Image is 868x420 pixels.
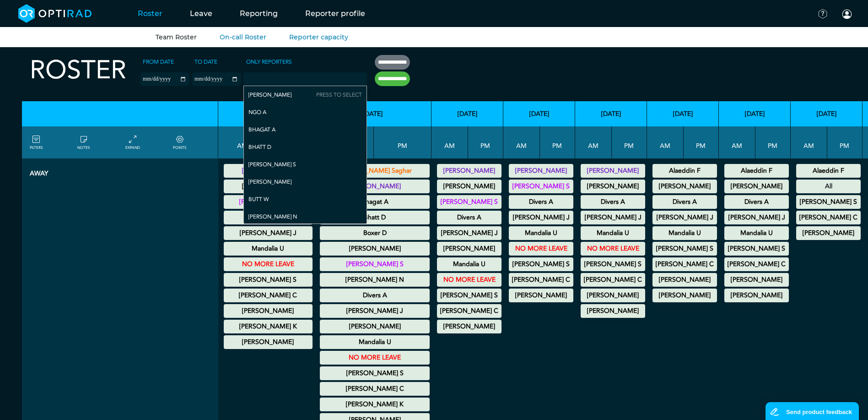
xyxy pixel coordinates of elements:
div: Other Leave 00:00 - 23:59 [509,289,573,302]
div: Other Leave 00:00 - 23:59 [224,304,313,318]
div: Other Leave 00:00 - 23:59 [724,289,789,302]
div: Maternity Leave 00:00 - 23:59 [581,273,645,287]
th: [DATE] [431,101,503,126]
div: Annual Leave 00:00 - 23:59 [224,273,313,287]
summary: [PERSON_NAME] [726,290,787,301]
h2: Roster [30,55,126,86]
summary: NO MORE LEAVE [438,274,500,285]
div: Annual Leave 00:00 - 23:59 [724,180,789,193]
summary: Bhagat A [321,196,428,207]
div: Annual Leave 00:00 - 23:59 [320,335,430,349]
div: Annual Leave 00:00 - 23:59 [724,195,789,209]
summary: Alaeddin F [654,165,716,176]
th: AM [575,126,612,158]
div: Annual Leave 00:00 - 23:59 [724,242,789,256]
summary: [PERSON_NAME] [510,165,572,176]
div: Annual Leave 00:00 - 23:59 [509,257,573,271]
summary: [PERSON_NAME] [726,181,787,192]
summary: Mandalia U [321,337,428,348]
div: Annual Leave 00:00 - 23:59 [509,195,573,209]
img: brand-opti-rad-logos-blue-and-white-d2f68631ba2948856bd03f2d395fb146ddc8fb01b4b6e9315ea85fa773367... [18,4,92,23]
div: Annual Leave 00:00 - 23:59 [509,180,573,193]
summary: NO MORE LEAVE [321,352,428,363]
summary: Mandalia U [582,228,644,239]
summary: [PERSON_NAME] [582,165,644,176]
summary: [PERSON_NAME] [225,337,311,348]
div: Annual Leave 00:00 - 23:59 [437,226,501,240]
div: Other Leave 00:00 - 23:59 [652,289,717,302]
div: Other Leave 00:00 - 23:59 [509,242,573,256]
div: Annual Leave 00:00 - 23:59 [320,226,430,240]
th: [DATE] [719,101,791,126]
summary: [PERSON_NAME] C [798,212,859,223]
th: [DATE] [575,101,647,126]
th: [DATE] [218,101,314,126]
summary: [PERSON_NAME] [225,165,311,176]
summary: [PERSON_NAME] S [438,290,500,301]
div: Butt W [244,191,367,208]
summary: [PERSON_NAME] S [225,274,311,285]
div: Annual Leave 00:00 - 23:59 [224,180,313,193]
a: Reporter capacity [289,33,348,41]
th: PM [612,126,647,158]
th: PM [468,126,503,158]
div: Annual Leave 00:00 - 23:59 [437,242,501,256]
summary: All [798,181,859,192]
summary: Mandalia U [510,228,572,239]
summary: Divers A [726,196,787,207]
th: [DATE] [503,101,575,126]
div: [PERSON_NAME] S [244,156,367,173]
div: [PERSON_NAME] N [244,208,367,225]
a: show/hide notes [77,134,90,151]
th: AM [647,126,684,158]
summary: [PERSON_NAME] [225,305,311,316]
summary: [PERSON_NAME] [438,165,500,176]
summary: NO MORE LEAVE [510,243,572,254]
div: Annual Leave 00:00 - 23:59 [581,289,645,302]
div: Annual Leave 00:00 - 23:59 [437,180,501,193]
summary: [PERSON_NAME] J [654,212,716,223]
div: Other Leave 00:00 - 23:59 [796,226,861,240]
a: collapse/expand expected points [173,134,186,151]
div: Maternity Leave 00:00 - 23:59 [724,257,789,271]
th: PM [684,126,719,158]
summary: [PERSON_NAME] S [510,181,572,192]
div: Maternity Leave 00:00 - 23:59 [509,273,573,287]
div: Sick Leave (am) 00:00 - 23:59 [320,195,430,209]
summary: Alaeddin F [798,165,859,176]
summary: [PERSON_NAME] [321,321,428,332]
div: Maternity Leave 00:00 - 23:59 [224,289,313,302]
div: Other Leave 00:00 - 23:59 [581,242,645,256]
div: Annual Leave 00:00 - 23:59 [320,289,430,302]
summary: [PERSON_NAME] [321,181,428,192]
summary: [PERSON_NAME] C [654,259,716,270]
div: Annual Leave 00:00 - 23:59 [224,164,313,178]
th: AM [218,126,267,158]
div: Annual Leave 00:00 - 23:59 [224,242,313,256]
summary: [PERSON_NAME] [582,290,644,301]
th: PM [540,126,575,158]
summary: Divers A [510,196,572,207]
div: Annual Leave 00:00 - 23:59 [652,242,717,256]
summary: Mandalia U [726,228,787,239]
summary: [PERSON_NAME] [654,274,716,285]
div: Annual Leave 00:00 - 23:59 [320,180,430,193]
summary: [PERSON_NAME] N [321,274,428,285]
summary: [PERSON_NAME] J [225,228,311,239]
div: Annual Leave 00:00 - 23:59 [320,211,430,224]
div: Annual Leave 00:00 - 23:59 [437,257,501,271]
div: Annual Leave 00:00 - 23:59 [724,273,789,287]
summary: [PERSON_NAME] [582,305,644,316]
summary: [PERSON_NAME] S [798,196,859,207]
summary: [PERSON_NAME] C [510,274,572,285]
summary: [PERSON_NAME] C [582,274,644,285]
label: From date [140,55,177,69]
div: Annual Leave 00:00 - 23:59 [652,164,717,178]
summary: [PERSON_NAME] J [726,212,787,223]
summary: NO MORE LEAVE [225,259,311,270]
div: Annual Leave 00:00 - 23:59 [224,211,313,224]
th: AM [431,126,468,158]
div: Annual Leave 00:00 - 23:59 [652,211,717,224]
summary: [PERSON_NAME] J [321,305,428,316]
div: Annual Leave 00:00 - 23:59 [652,273,717,287]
